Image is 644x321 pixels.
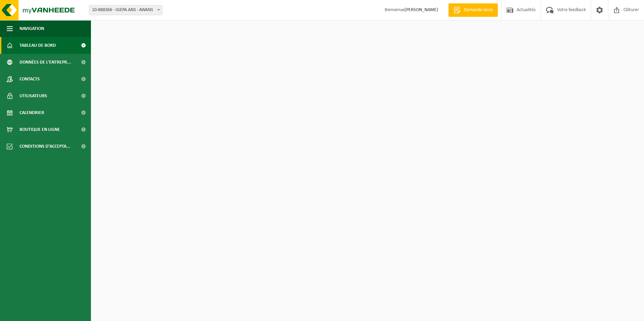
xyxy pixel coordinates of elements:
span: Contacts [20,71,40,87]
span: 10-888366 - IGEPA ANS - AWANS [89,5,162,15]
span: Utilisateurs [20,87,47,104]
span: Données de l'entrepr... [20,54,71,71]
span: 10-888366 - IGEPA ANS - AWANS [89,5,162,15]
span: Tableau de bord [20,37,56,54]
span: Demande devis [462,7,494,13]
a: Demande devis [448,3,498,17]
span: Navigation [20,20,44,37]
span: Boutique en ligne [20,121,60,138]
span: Calendrier [20,104,44,121]
span: Conditions d'accepta... [20,138,70,155]
strong: [PERSON_NAME] [405,7,438,12]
